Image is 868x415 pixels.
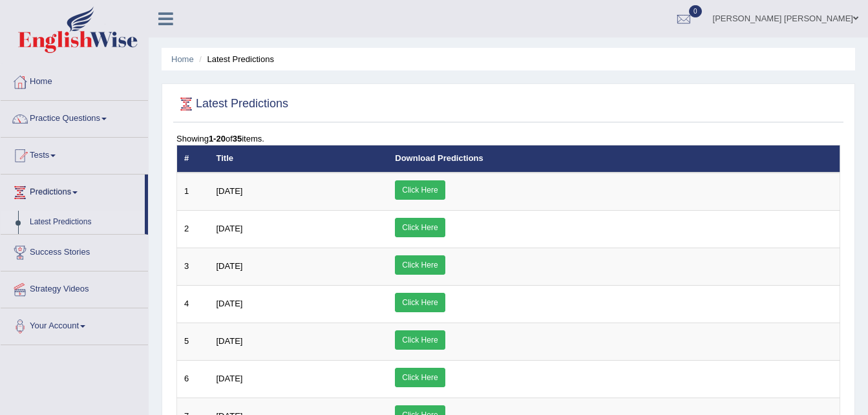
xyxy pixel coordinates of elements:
[1,101,148,133] a: Practice Questions
[395,368,445,387] a: Click Here
[177,323,209,360] td: 5
[177,248,209,285] td: 3
[196,53,274,65] li: Latest Predictions
[217,299,243,308] span: [DATE]
[176,94,288,114] h2: Latest Predictions
[1,64,148,96] a: Home
[177,210,209,248] td: 2
[217,336,243,346] span: [DATE]
[395,255,445,275] a: Click Here
[171,54,194,64] a: Home
[177,360,209,398] td: 6
[1,235,148,267] a: Success Stories
[24,211,145,234] a: Latest Predictions
[395,330,445,350] a: Click Here
[177,145,209,173] th: #
[1,308,148,341] a: Your Account
[177,173,209,211] td: 1
[1,271,148,304] a: Strategy Videos
[209,134,226,144] b: 1-20
[1,175,145,207] a: Predictions
[395,293,445,312] a: Click Here
[233,134,242,144] b: 35
[177,285,209,323] td: 4
[217,186,243,196] span: [DATE]
[689,5,702,17] span: 0
[217,374,243,383] span: [DATE]
[209,145,388,173] th: Title
[395,180,445,200] a: Click Here
[1,138,148,170] a: Tests
[395,218,445,237] a: Click Here
[217,261,243,271] span: [DATE]
[388,145,840,173] th: Download Predictions
[217,224,243,233] span: [DATE]
[176,133,840,145] div: Showing of items.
